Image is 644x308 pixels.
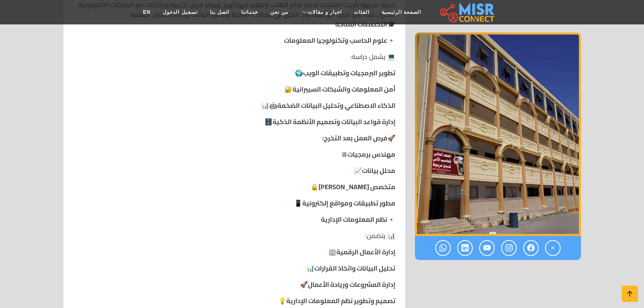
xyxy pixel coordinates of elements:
strong: تطوير البرمجيات وتطبيقات الويب [303,67,395,79]
a: خدماتنا [235,4,264,20]
strong: إدارة الأعمال الرقمية [336,246,395,258]
p: 🔹 [73,35,395,45]
a: من نحن [264,4,294,20]
strong: أمن المعلومات والشبكات السيبرانية [293,83,395,95]
span: اخبار و مقالات [308,9,342,16]
a: الصفحة الرئيسية [375,4,427,20]
p: 🚀 [73,133,395,143]
a: اتصل بنا [204,4,235,20]
strong: تصميم وتطوير نظم المعلومات الإدارية [286,295,395,307]
p: 🔒 [73,182,395,192]
strong: فرص العمل بعد التخرج: [322,132,387,144]
a: الفئات [348,4,375,20]
a: تسجيل الدخول [157,4,203,20]
p: 🖥 [73,149,395,159]
strong: مطور تطبيقات ومواقع إلكترونية [302,197,395,209]
strong: الذكاء الاصطناعي وتحليل البيانات الضخمة [277,99,395,111]
p: 🏢 [73,247,395,257]
p: 💻 يشمل دراسة: [73,52,395,61]
strong: محلل بيانات [362,164,395,177]
strong: علوم الحاسب وتكنولوجيا المعلومات [284,34,387,46]
strong: مهندس برمجيات [347,148,395,160]
p: 📈 [73,166,395,175]
p: 🔹 [73,214,395,224]
p: 📱 [73,198,395,208]
p: 🤖📊 [73,100,395,110]
img: المعهد العالي للحاسب الآلي بكنج مريوط – الإسكندرية [415,33,581,236]
img: main.misr_connect [440,2,494,22]
strong: متخصص [PERSON_NAME] [319,181,395,193]
p: 🚀 [73,280,395,289]
div: 1 / 1 [415,33,581,236]
strong: نظم المعلومات الإدارية [321,213,387,225]
strong: إدارة قواعد البيانات وتصميم الأنظمة الذكية [273,116,395,128]
p: 📊 يتضمن: [73,231,395,240]
a: اخبار و مقالات [294,4,348,20]
strong: تحليل البيانات واتخاذ القرارات [314,262,395,274]
p: 📊 [73,263,395,273]
p: 💡 [73,296,395,306]
p: 🔐 [73,84,395,94]
p: 🌍 [73,68,395,78]
p: 🗄️ [73,117,395,127]
strong: إدارة المشروعات وريادة الأعمال [308,278,395,291]
a: EN [137,4,157,20]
